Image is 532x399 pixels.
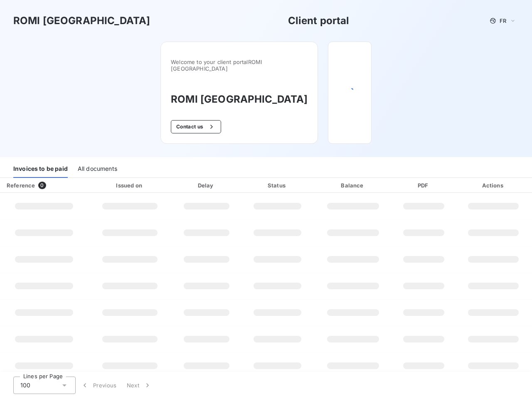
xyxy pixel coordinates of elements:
div: PDF [394,181,453,190]
span: FR [500,17,506,24]
div: Invoices to be paid [13,160,68,178]
button: Previous [76,377,122,394]
h3: ROMI [GEOGRAPHIC_DATA] [171,92,308,107]
div: Balance [315,181,391,190]
div: Delay [173,181,239,190]
div: Actions [456,181,530,190]
div: Status [243,181,312,190]
span: Welcome to your client portal ROMI [GEOGRAPHIC_DATA] [171,59,308,72]
div: Reference [7,182,35,189]
span: 100 [20,381,30,389]
span: 0 [38,182,46,189]
button: Next [122,377,157,394]
div: Issued on [90,181,170,190]
button: Contact us [171,120,221,133]
div: All documents [78,160,117,178]
h3: ROMI [GEOGRAPHIC_DATA] [13,13,150,28]
h3: Client portal [288,13,350,28]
